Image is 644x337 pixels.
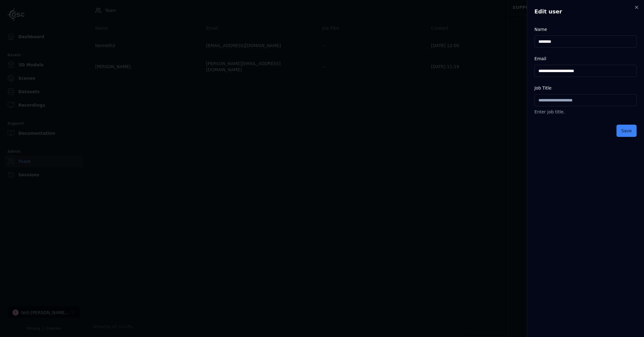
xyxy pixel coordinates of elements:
p: Enter job title. [534,109,637,115]
button: Save [617,125,637,137]
label: Name [534,27,547,32]
label: Job Title [534,86,552,90]
h2: Edit user [534,7,637,16]
label: Email [534,56,546,61]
